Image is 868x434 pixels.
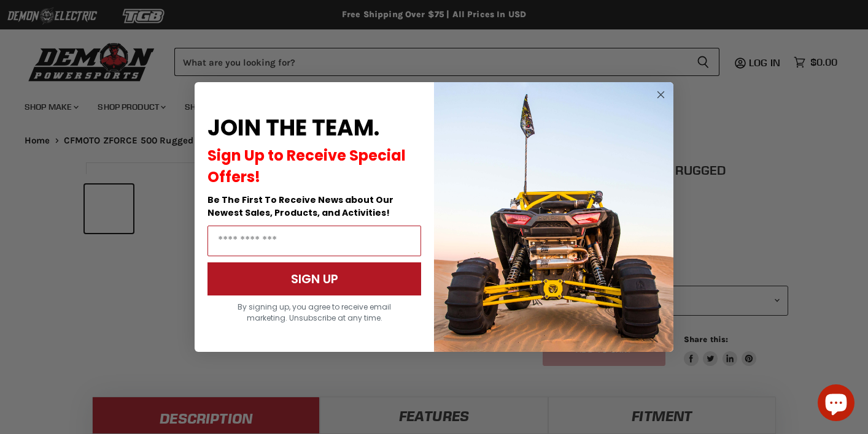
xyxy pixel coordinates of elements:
span: Sign Up to Receive Special Offers! [207,145,406,187]
span: By signing up, you agree to receive email marketing. Unsubscribe at any time. [238,302,391,323]
span: JOIN THE TEAM. [207,112,379,143]
img: a9095488-b6e7-41ba-879d-588abfab540b.jpeg [434,82,673,352]
button: SIGN UP [207,262,421,295]
input: Email Address [207,226,421,256]
span: Be The First To Receive News about Our Newest Sales, Products, and Activities! [207,194,393,219]
button: Close dialog [653,87,668,102]
inbox-online-store-chat: Shopify online store chat [814,384,858,424]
